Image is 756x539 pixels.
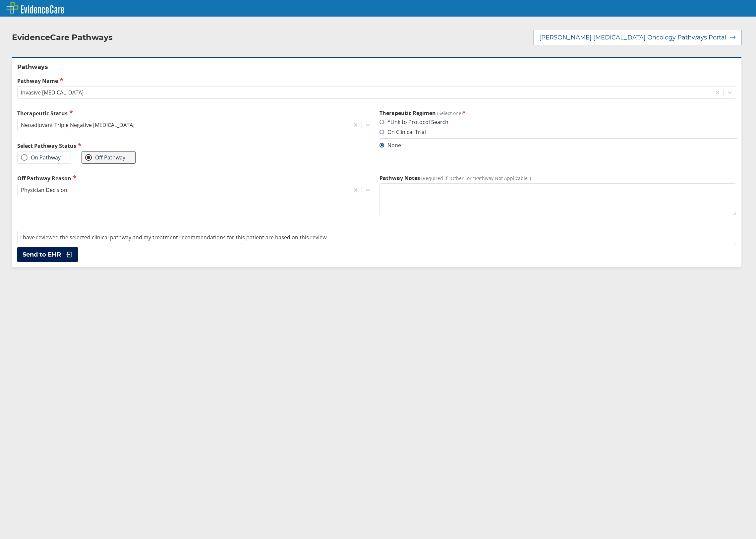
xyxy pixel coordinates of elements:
label: On Clinical Trial [379,128,426,136]
h2: EvidenceCare Pathways [12,32,113,42]
img: EvidenceCare [7,2,64,14]
div: Physician Decision [21,186,67,194]
label: Pathway Name [17,77,736,85]
label: Off Pathway [85,154,125,161]
span: [PERSON_NAME] [MEDICAL_DATA] Oncology Pathways Portal [539,33,727,41]
label: *Link to Protocol Search [379,118,448,126]
span: Send to EHR [23,251,61,259]
label: None [379,142,401,149]
div: Invasive [MEDICAL_DATA] [21,89,84,96]
h2: Select Pathway Status [17,142,374,150]
label: Off Pathway Reason [17,174,374,182]
button: [PERSON_NAME] [MEDICAL_DATA] Oncology Pathways Portal [534,30,741,45]
h2: Pathways [17,63,736,71]
label: On Pathway [21,154,61,161]
button: Send to EHR [17,247,78,262]
label: Therapeutic Status [17,109,374,117]
label: Pathway Notes [379,174,736,182]
h3: Therapeutic Regimen [379,109,736,117]
div: Neoadjuvant Triple Negative [MEDICAL_DATA] [21,121,135,129]
span: (Required if "Other" or "Pathway Not Applicable") [421,175,531,181]
span: I have reviewed the selected clinical pathway and my treatment recommendations for this patient a... [20,234,328,241]
span: (Select one) [437,110,463,116]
